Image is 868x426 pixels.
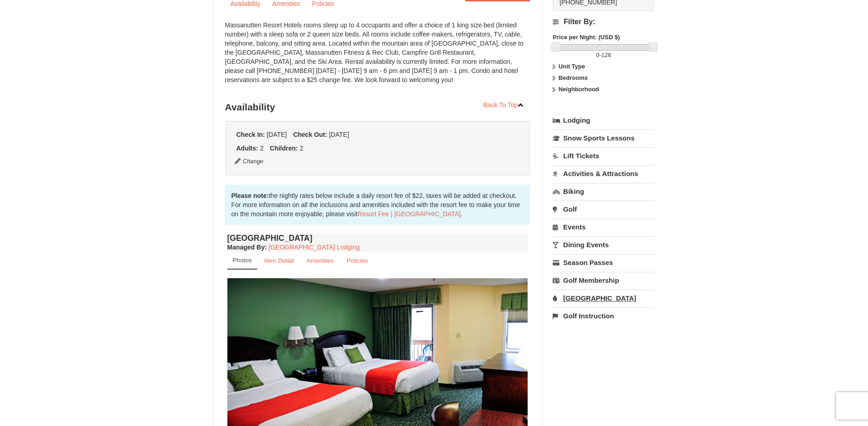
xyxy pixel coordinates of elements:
a: Golf Membership [553,272,654,289]
a: Golf Instruction [553,307,654,324]
a: Lodging [553,112,654,129]
strong: Bedrooms [559,74,588,81]
strong: Neighborhood [559,86,599,93]
strong: Unit Type [559,63,585,70]
a: Policies [340,252,374,270]
strong: Check Out: [293,131,327,138]
strong: Check In: [236,131,265,138]
a: Events [553,218,654,235]
a: Amenities [301,252,340,270]
span: Managed By [227,244,265,251]
a: Activities & Attractions [553,165,654,182]
span: [DATE] [329,131,349,138]
span: 126 [601,52,611,58]
a: Golf [553,201,654,218]
span: [DATE] [267,131,287,138]
a: Biking [553,183,654,200]
div: the nightly rates below include a daily resort fee of $22, taxes will be added at checkout. For m... [225,185,530,225]
strong: Adults: [236,145,258,152]
small: Photos [233,257,252,264]
small: Policies [346,257,368,264]
a: [GEOGRAPHIC_DATA] [553,290,654,307]
h3: Availability [225,98,530,116]
a: Resort Fee | [GEOGRAPHIC_DATA] [358,210,461,218]
h4: [GEOGRAPHIC_DATA] [227,234,528,243]
span: 2 [260,145,264,152]
button: Change [234,156,264,166]
a: Season Passes [553,254,654,271]
strong: Price per Night: (USD $) [553,34,620,41]
a: Back To Top [478,98,530,112]
a: Photos [227,252,257,270]
small: Amenities [307,257,334,264]
a: Snow Sports Lessons [553,130,654,146]
a: Item Detail [258,252,300,270]
strong: : [227,244,267,251]
div: Massanutten Resort Hotels rooms sleep up to 4 occupants and offer a choice of 1 king size bed (li... [225,21,530,94]
strong: Children: [270,145,298,152]
strong: Please note: [231,192,269,199]
span: 0 [596,52,599,58]
h4: Filter By: [553,18,654,26]
a: Dining Events [553,236,654,253]
a: Lift Tickets [553,147,654,164]
label: - [553,51,654,60]
span: 2 [300,145,303,152]
small: Item Detail [264,257,294,264]
a: [GEOGRAPHIC_DATA] Lodging [269,244,360,251]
